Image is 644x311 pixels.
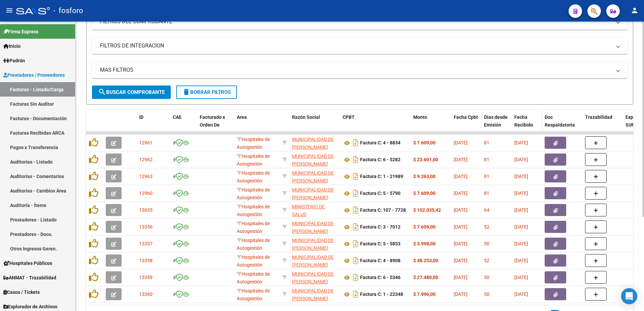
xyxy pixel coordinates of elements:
span: Razón Social [292,114,320,120]
span: Monto [413,114,427,120]
span: MUNICIPALIDAD DE [PERSON_NAME] [292,254,334,268]
strong: Factura C: 1 - 22348 [360,292,403,297]
strong: $ 7.609,00 [413,140,436,145]
strong: $ 152.035,42 [413,207,441,213]
datatable-header-cell: CAE [170,110,197,140]
i: Descargar documento [351,205,360,215]
span: Fecha Cpbt [454,114,478,120]
span: Hospitales de Autogestión [237,170,270,183]
strong: Factura C: 107 - 7728 [360,208,406,213]
span: 52 [484,258,489,263]
span: Borrar Filtros [182,89,231,95]
span: Hospitales de Autogestión [237,288,270,301]
div: 30681618089 [292,270,337,284]
span: MUNICIPALIDAD DE [PERSON_NAME] [292,238,334,251]
button: Buscar Comprobante [92,85,171,99]
datatable-header-cell: Trazabilidad [582,110,623,140]
span: 12963 [139,174,153,179]
span: 13356 [139,224,153,230]
span: MUNICIPALIDAD DE [PERSON_NAME] [292,271,334,284]
span: [DATE] [454,275,468,280]
span: Hospitales de Autogestión [237,187,270,200]
span: Area [237,114,247,120]
mat-panel-title: FILTROS DE INTEGRACION [100,42,611,49]
span: Firma Express [3,28,38,35]
span: 13360 [139,291,153,297]
span: [DATE] [454,140,468,145]
div: 30681618089 [292,136,337,150]
span: 13357 [139,241,153,246]
i: Descargar documento [351,272,360,283]
datatable-header-cell: ID [136,110,170,140]
mat-expansion-panel-header: MAS FILTROS [92,62,627,78]
datatable-header-cell: Facturado x Orden De [197,110,234,140]
span: 13358 [139,258,153,263]
datatable-header-cell: Area [234,110,280,140]
mat-icon: menu [5,6,13,14]
span: [DATE] [514,191,528,196]
span: [DATE] [454,191,468,196]
strong: Factura C: 5 - 5853 [360,241,400,247]
mat-icon: search [98,88,106,96]
span: 50 [484,241,489,246]
span: ANMAT - Trazabilidad [3,274,56,281]
span: 50 [484,291,489,297]
strong: $ 7.996,00 [413,291,436,297]
span: Inicio [3,42,21,50]
div: 30681618089 [292,287,337,301]
span: MUNICIPALIDAD DE [PERSON_NAME] [292,153,334,167]
span: 81 [484,191,489,196]
span: [DATE] [454,174,468,179]
div: 30999221463 [292,203,337,217]
span: [DATE] [514,241,528,246]
span: [DATE] [454,157,468,162]
span: 81 [484,174,489,179]
span: Fecha Recibido [514,114,533,128]
div: 30681618089 [292,186,337,200]
span: Hospitales de Autogestión [237,254,270,268]
i: Descargar documento [351,188,360,199]
mat-icon: delete [182,88,190,96]
span: Hospitales de Autogestión [237,153,270,167]
button: Borrar Filtros [176,85,237,99]
i: Descargar documento [351,221,360,232]
strong: Factura C: 6 - 5282 [360,157,400,163]
strong: Factura C: 3 - 7012 [360,224,400,230]
div: 30681618089 [292,237,337,251]
div: Open Intercom Messenger [621,288,637,304]
strong: $ 27.480,00 [413,275,438,280]
span: Explorador de Archivos [3,303,57,310]
datatable-header-cell: Días desde Emisión [481,110,512,140]
span: Hospitales de Autogestión [237,204,270,217]
mat-expansion-panel-header: FILTROS DE INTEGRACION [92,38,627,54]
strong: Factura C: 4 - 8834 [360,140,400,146]
span: Prestadores / Proveedores [3,71,65,79]
span: Hospitales Públicos [3,260,52,267]
i: Descargar documento [351,255,360,266]
span: Buscar Comprobante [98,89,165,95]
span: Hospitales de Autogestión [237,221,270,234]
span: Hospitales de Autogestión [237,271,270,284]
strong: $ 23.601,00 [413,157,438,162]
span: 50 [484,275,489,280]
strong: Factura C: 4 - 8908 [360,258,400,264]
span: 81 [484,140,489,145]
span: [DATE] [454,291,468,297]
span: - fosforo [53,3,83,18]
strong: $ 48.253,00 [413,258,438,263]
mat-panel-title: MAS FILTROS [100,66,611,74]
span: 12961 [139,140,153,145]
span: 81 [484,157,489,162]
span: MUNICIPALIDAD DE [PERSON_NAME] [292,187,334,200]
span: MUNICIPALIDAD DE [PERSON_NAME] [292,170,334,183]
span: [DATE] [514,140,528,145]
span: [DATE] [514,174,528,179]
span: [DATE] [454,241,468,246]
datatable-header-cell: CPBT [340,110,411,140]
datatable-header-cell: Doc Respaldatoria [542,110,582,140]
span: 64 [484,207,489,213]
span: 52 [484,224,489,230]
span: MUNICIPALIDAD DE [PERSON_NAME] [292,221,334,234]
span: Padrón [3,57,25,64]
span: 13035 [139,207,153,213]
